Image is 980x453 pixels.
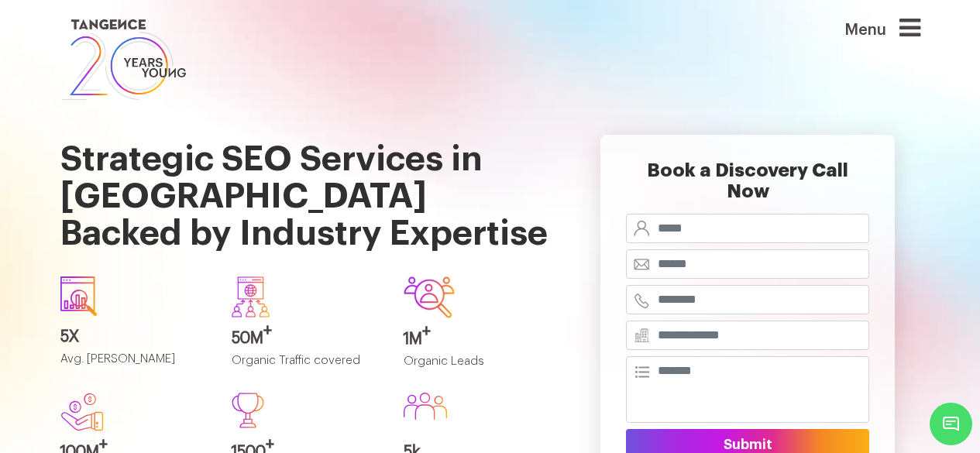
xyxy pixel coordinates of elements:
img: logo SVG [60,15,187,104]
img: icon1.svg [60,276,98,316]
sup: + [266,437,274,452]
img: Group-640.svg [232,276,270,317]
sup: + [422,324,431,339]
img: new.svg [60,393,104,431]
h3: 50M [232,330,380,347]
h3: 5X [60,328,209,345]
p: Avg. [PERSON_NAME] [60,353,209,379]
img: Group%20586.svg [404,393,447,420]
p: Organic Traffic covered [232,355,380,380]
span: Chat Widget [930,403,972,445]
h3: 1M [404,331,552,348]
sup: + [99,437,108,452]
img: Group-642.svg [404,276,455,317]
h2: Book a Discovery Call Now [626,160,869,214]
p: Organic Leads [404,355,552,381]
h1: Strategic SEO Services in [GEOGRAPHIC_DATA] Backed by Industry Expertise [60,104,552,264]
img: Path%20473.svg [232,393,264,428]
sup: + [263,323,272,338]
